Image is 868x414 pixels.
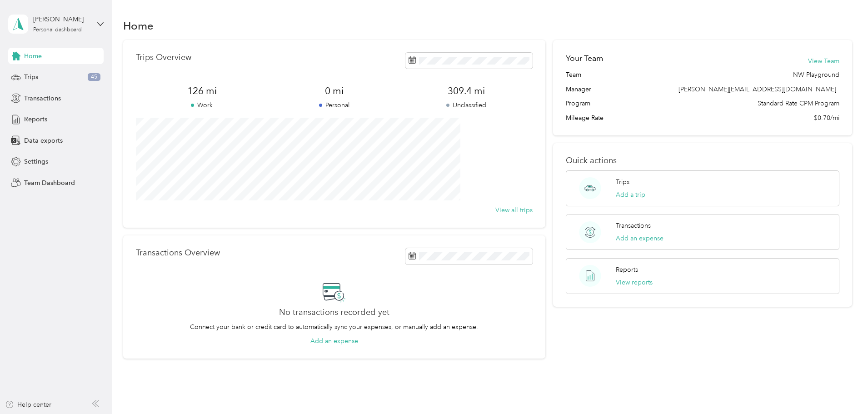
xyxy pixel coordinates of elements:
[616,221,651,230] p: Transactions
[310,336,358,346] button: Add an expense
[33,15,90,24] div: [PERSON_NAME]
[136,248,220,258] p: Transactions Overview
[758,99,839,108] span: Standard Rate CPM Program
[268,100,400,110] p: Personal
[33,27,82,33] div: Personal dashboard
[808,56,839,66] button: View Team
[566,85,591,94] span: Manager
[566,113,604,123] span: Mileage Rate
[566,53,603,64] h2: Your Team
[817,363,868,414] iframe: Everlance-gr Chat Button Frame
[566,156,839,165] p: Quick actions
[190,322,478,332] p: Connect your bank or credit card to automatically sync your expenses, or manually add an expense.
[24,136,63,145] span: Data exports
[616,177,629,187] p: Trips
[678,85,836,93] span: [PERSON_NAME][EMAIL_ADDRESS][DOMAIN_NAME]
[616,190,645,200] button: Add a trip
[24,157,48,166] span: Settings
[793,70,839,80] span: NW Playground
[616,265,638,274] p: Reports
[495,205,533,215] button: View all trips
[400,85,533,97] span: 309.4 mi
[400,100,533,110] p: Unclassified
[814,113,839,123] span: $0.70/mi
[616,278,653,287] button: View reports
[279,308,389,317] h2: No transactions recorded yet
[566,70,581,80] span: Team
[123,21,154,30] h1: Home
[616,234,663,243] button: Add an expense
[566,99,590,108] span: Program
[24,178,75,188] span: Team Dashboard
[268,85,400,97] span: 0 mi
[5,400,51,409] button: Help center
